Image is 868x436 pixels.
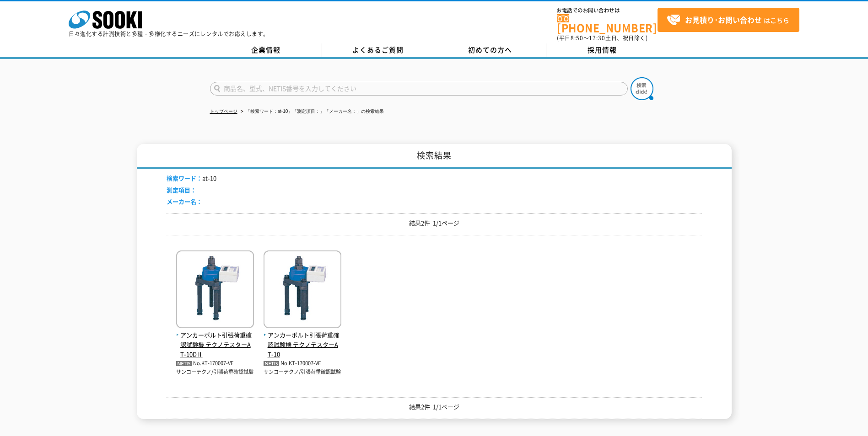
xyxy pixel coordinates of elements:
p: サンコーテクノ/引張荷重確認試験 [264,368,341,376]
img: テクノテスターAT-10DⅡ [176,250,254,330]
input: 商品名、型式、NETIS番号を入力してください [210,82,628,96]
span: 検索ワード： [167,174,202,182]
h1: 検索結果 [137,144,732,169]
span: アンカーボルト引張荷重確認試験機 テクノテスターAT-10DⅡ [176,330,254,359]
img: btn_search.png [631,77,653,100]
a: [PHONE_NUMBER] [557,14,658,33]
span: はこちら [667,13,789,27]
a: アンカーボルト引張荷重確認試験機 テクノテスターAT-10 [264,321,341,359]
li: 「検索ワード：at-10」「測定項目：」「メーカー名：」の検索結果 [239,107,384,117]
span: (平日 ～ 土日、祝日除く) [557,34,647,42]
span: 17:30 [589,34,605,42]
p: サンコーテクノ/引張荷重確認試験 [176,368,254,376]
li: at-10 [167,174,216,183]
a: 初めての方へ [434,43,546,57]
a: 企業情報 [210,43,322,57]
span: メーカー名： [167,197,202,206]
p: 結果2件 1/1ページ [167,402,702,412]
img: テクノテスターAT-10 [264,250,341,330]
a: トップページ [210,109,237,114]
a: お見積り･お問い合わせはこちら [658,8,799,32]
p: No.KT-170007-VE [264,359,341,368]
span: 測定項目： [167,186,196,194]
p: 結果2件 1/1ページ [167,218,702,228]
a: アンカーボルト引張荷重確認試験機 テクノテスターAT-10DⅡ [176,321,254,359]
a: よくあるご質問 [322,43,434,57]
span: アンカーボルト引張荷重確認試験機 テクノテスターAT-10 [264,330,341,359]
span: 8:50 [571,34,583,42]
span: お電話でのお問い合わせは [557,8,658,13]
a: 採用情報 [546,43,658,57]
span: 初めての方へ [468,45,512,55]
strong: お見積り･お問い合わせ [685,14,762,25]
p: No.KT-170007-VE [176,359,254,368]
p: 日々進化する計測技術と多種・多様化するニーズにレンタルでお応えします。 [69,31,269,37]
